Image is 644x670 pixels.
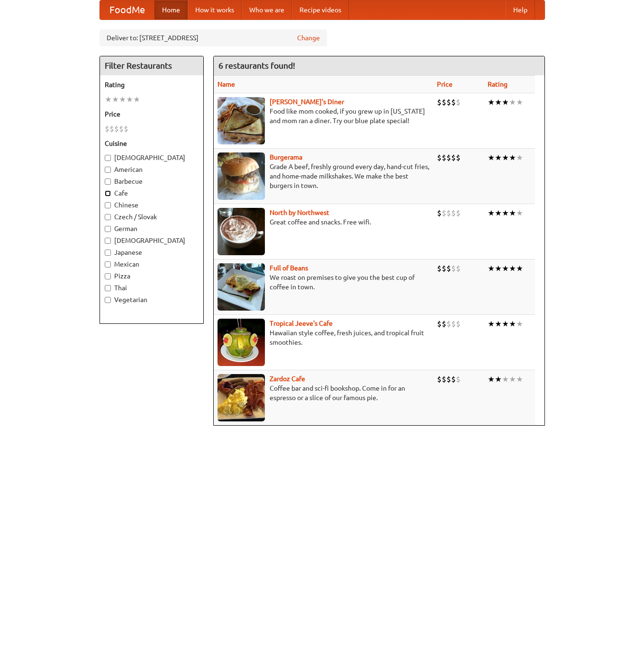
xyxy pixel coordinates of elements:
[105,177,199,186] label: Barbecue
[292,0,349,19] a: Recipe videos
[451,152,456,163] li: $
[502,319,509,329] li: ★
[488,319,495,329] li: ★
[218,263,265,311] img: beans.jpg
[105,212,199,222] label: Czech / Slovak
[446,97,451,107] li: $
[446,319,451,329] li: $
[218,61,295,70] ng-pluralize: 6 restaurants found!
[270,375,305,383] a: Zardoz Cafe
[446,152,451,163] li: $
[451,374,456,384] li: $
[516,152,523,163] li: ★
[495,319,502,329] li: ★
[451,97,456,107] li: $
[119,94,126,105] li: ★
[451,208,456,218] li: $
[105,248,199,257] label: Japanese
[105,259,199,269] label: Mexican
[126,94,133,105] li: ★
[502,97,509,107] li: ★
[105,109,199,119] h5: Price
[105,167,111,173] input: American
[105,179,111,185] input: Barbecue
[105,124,109,134] li: $
[509,374,516,384] li: ★
[437,263,442,274] li: $
[516,208,523,218] li: ★
[516,97,523,107] li: ★
[270,153,302,161] b: Burgerama
[446,374,451,384] li: $
[442,374,446,384] li: $
[456,152,461,163] li: $
[516,319,523,329] li: ★
[488,97,495,107] li: ★
[105,295,199,304] label: Vegetarian
[105,250,111,256] input: Japanese
[105,297,111,303] input: Vegetarian
[437,80,453,88] a: Price
[109,124,114,134] li: $
[124,124,128,134] li: $
[105,94,112,105] li: ★
[270,209,329,216] a: North by Northwest
[100,29,327,46] div: Deliver to: [STREET_ADDRESS]
[105,139,199,148] h5: Cuisine
[218,162,429,190] p: Grade A beef, freshly ground every day, hand-cut fries, and home-made milkshakes. We make the bes...
[456,263,461,274] li: $
[442,319,446,329] li: $
[437,208,442,218] li: $
[188,0,242,19] a: How it works
[495,374,502,384] li: ★
[105,153,199,162] label: [DEMOGRAPHIC_DATA]
[488,80,508,88] a: Rating
[218,319,265,366] img: jeeves.jpg
[270,264,308,272] a: Full of Beans
[105,273,111,279] input: Pizza
[270,98,344,106] a: [PERSON_NAME]'s Diner
[509,208,516,218] li: ★
[100,0,154,19] a: FoodMe
[105,285,111,291] input: Thai
[218,208,265,255] img: north.jpg
[105,236,199,245] label: [DEMOGRAPHIC_DATA]
[446,208,451,218] li: $
[112,94,119,105] li: ★
[105,238,111,244] input: [DEMOGRAPHIC_DATA]
[451,319,456,329] li: $
[105,155,111,161] input: [DEMOGRAPHIC_DATA]
[119,124,124,134] li: $
[105,271,199,281] label: Pizza
[242,0,292,19] a: Who we are
[437,97,442,107] li: $
[456,319,461,329] li: $
[509,97,516,107] li: ★
[218,328,429,347] p: Hawaiian style coffee, fresh juices, and tropical fruit smoothies.
[442,208,446,218] li: $
[502,263,509,274] li: ★
[456,208,461,218] li: $
[105,165,199,174] label: American
[488,263,495,274] li: ★
[218,80,235,88] a: Name
[516,263,523,274] li: ★
[456,97,461,107] li: $
[218,152,265,200] img: burgerama.jpg
[456,374,461,384] li: $
[451,263,456,274] li: $
[488,152,495,163] li: ★
[270,320,333,327] a: Tropical Jeeve's Cafe
[105,202,111,208] input: Chinese
[437,152,442,163] li: $
[488,208,495,218] li: ★
[506,0,535,19] a: Help
[442,152,446,163] li: $
[437,374,442,384] li: $
[105,226,111,232] input: German
[105,188,199,198] label: Cafe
